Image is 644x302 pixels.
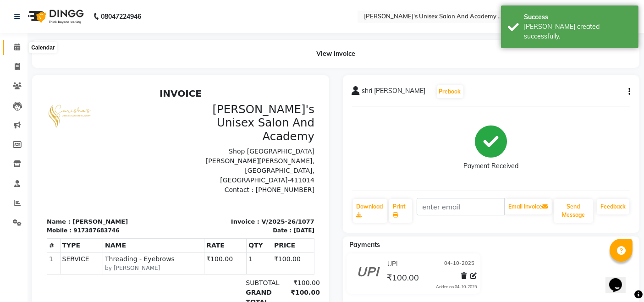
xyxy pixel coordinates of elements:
[32,40,639,68] div: View Invoice
[101,4,141,29] b: 08047224946
[554,199,593,223] button: Send Message
[145,62,273,101] p: Shop [GEOGRAPHIC_DATA][PERSON_NAME][PERSON_NAME],[GEOGRAPHIC_DATA],[GEOGRAPHIC_DATA]-411014
[204,233,215,241] span: UPI
[231,154,273,168] th: PRICE
[505,199,552,214] button: Email Invoice
[444,259,474,269] span: 04-10-2025
[163,154,205,168] th: RATE
[387,259,398,269] span: UPI
[239,232,279,242] div: ₹100.00
[6,133,134,142] p: Name : [PERSON_NAME]
[353,199,388,223] a: Download
[19,168,62,190] td: SERVICE
[239,194,279,203] div: ₹100.00
[19,154,62,168] th: TYPE
[145,101,273,110] p: Contact : [PHONE_NUMBER]
[205,168,231,190] td: 1
[205,154,231,168] th: QTY
[6,4,273,15] h2: INVOICE
[350,241,380,249] span: Payments
[163,168,205,190] td: ₹100.00
[362,86,426,99] span: shri [PERSON_NAME]
[605,265,635,293] iframe: chat widget
[199,242,239,252] div: Paid
[62,154,163,168] th: NAME
[32,142,78,150] div: 917387683746
[463,162,518,171] div: Payment Received
[231,168,273,190] td: ₹100.00
[239,242,279,252] div: ₹100.00
[239,203,279,223] div: ₹100.00
[29,42,57,53] div: Calendar
[6,142,30,150] div: Mobile :
[145,133,273,142] p: Invoice : V/2025-26/1077
[597,199,629,214] a: Feedback
[389,199,412,223] a: Print
[199,223,239,232] div: Payments
[64,170,161,180] span: Threading - Eyebrows
[145,18,273,59] h3: [PERSON_NAME]'s Unisex Salon And Academy
[6,261,273,271] p: You have points worth 237.93 are available.
[199,203,239,223] div: GRAND TOTAL
[64,180,161,188] small: by [PERSON_NAME]
[6,154,19,168] th: #
[436,284,477,290] div: Added on 04-10-2025
[524,12,632,22] div: Success
[231,142,250,150] div: Date :
[252,142,273,150] div: [DATE]
[387,272,419,285] span: ₹100.00
[199,194,239,203] div: SUBTOTAL
[437,85,463,98] button: Prebook
[524,22,632,41] div: Bill created successfully.
[417,198,505,215] input: enter email
[23,4,86,29] img: logo
[6,168,19,190] td: 1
